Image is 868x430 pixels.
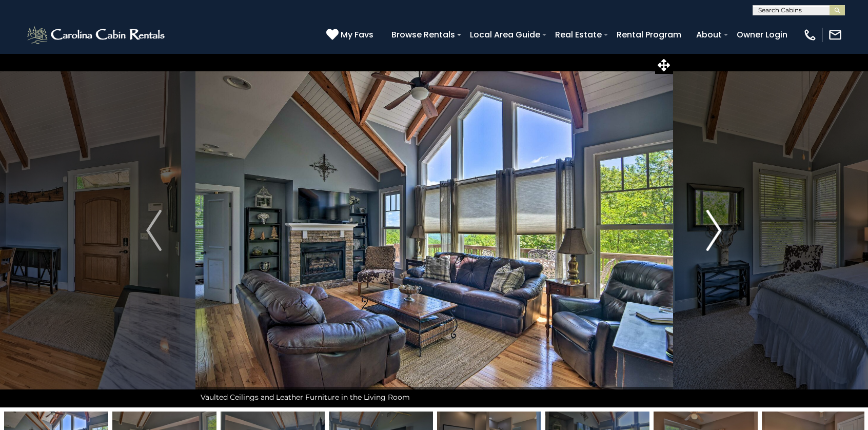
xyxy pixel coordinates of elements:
[550,26,607,44] a: Real Estate
[465,26,545,44] a: Local Area Guide
[732,26,793,44] a: Owner Login
[112,53,195,407] button: Previous
[326,28,376,42] a: My Favs
[195,387,673,407] div: Vaulted Ceilings and Leather Furniture in the Living Room
[691,26,727,44] a: About
[386,26,460,44] a: Browse Rentals
[341,28,373,41] span: My Favs
[803,28,817,42] img: phone-regular-white.png
[673,53,756,407] button: Next
[611,26,686,44] a: Rental Program
[26,25,168,45] img: White-1-2.png
[146,210,162,251] img: arrow
[706,210,722,251] img: arrow
[828,28,842,42] img: mail-regular-white.png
